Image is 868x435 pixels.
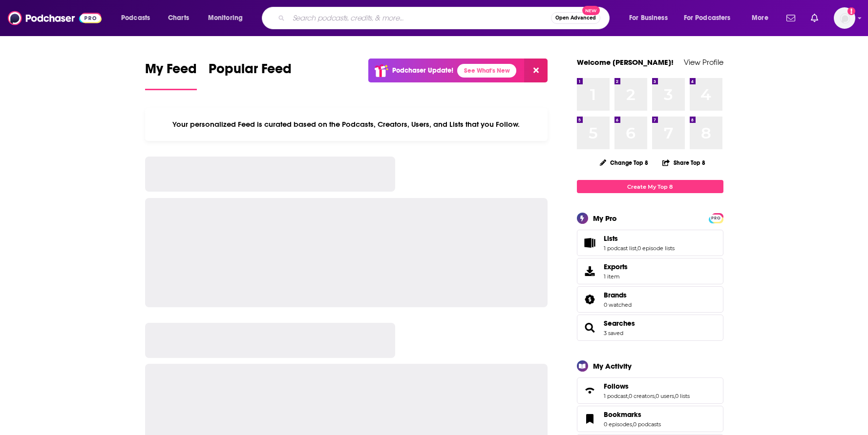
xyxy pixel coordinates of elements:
[201,10,255,26] button: open menu
[604,291,632,299] a: Brands
[168,11,189,25] span: Charts
[807,10,822,26] a: Show notifications dropdown
[577,180,723,193] a: Create My Top 8
[580,384,600,397] a: Follows
[629,11,668,25] span: For Business
[677,10,745,26] button: open menu
[580,293,600,306] a: Brands
[209,60,292,90] a: Popular Feed
[604,291,627,299] span: Brands
[209,60,292,83] span: Popular Feed
[593,214,617,223] div: My Pro
[604,301,632,308] a: 0 watched
[208,11,243,25] span: Monitoring
[582,6,600,15] span: New
[577,377,723,404] span: Follows
[580,412,600,426] a: Bookmarks
[632,421,633,428] span: ,
[834,7,855,29] span: Logged in as melrosepr
[551,12,600,24] button: Open AdvancedNew
[604,382,690,391] a: Follows
[675,393,690,399] a: 0 lists
[604,393,628,399] a: 1 podcast
[577,406,723,432] span: Bookmarks
[145,60,197,83] span: My Feed
[604,319,635,328] a: Searches
[594,157,655,169] button: Change Top 8
[783,10,799,26] a: Show notifications dropdown
[580,236,600,250] a: Lists
[710,215,722,222] span: PRO
[604,262,628,271] span: Exports
[457,64,516,78] a: See What's New
[604,410,661,419] a: Bookmarks
[834,7,855,29] button: Show profile menu
[580,321,600,335] a: Searches
[162,10,195,26] a: Charts
[684,11,731,25] span: For Podcasters
[555,16,596,20] span: Open Advanced
[577,315,723,341] span: Searches
[622,10,680,26] button: open menu
[662,153,706,172] button: Share Top 8
[629,393,655,399] a: 0 creators
[577,286,723,313] span: Brands
[604,410,641,419] span: Bookmarks
[392,66,453,75] p: Podchaser Update!
[577,230,723,256] span: Lists
[674,393,675,399] span: ,
[604,273,628,280] span: 1 item
[593,361,632,371] div: My Activity
[752,11,768,25] span: More
[114,10,163,26] button: open menu
[633,421,661,428] a: 0 podcasts
[604,245,636,252] a: 1 podcast list
[655,393,656,399] span: ,
[684,58,723,67] a: View Profile
[577,258,723,284] a: Exports
[8,9,102,27] img: Podchaser - Follow, Share and Rate Podcasts
[580,264,600,278] span: Exports
[604,234,675,243] a: Lists
[289,10,551,26] input: Search podcasts, credits, & more...
[604,382,629,391] span: Follows
[604,421,632,428] a: 0 episodes
[121,11,150,25] span: Podcasts
[710,214,722,221] a: PRO
[628,393,629,399] span: ,
[577,58,674,67] a: Welcome [PERSON_NAME]!
[847,7,855,15] svg: Add a profile image
[834,7,855,29] img: User Profile
[145,60,197,90] a: My Feed
[637,245,675,252] a: 0 episode lists
[145,108,548,141] div: Your personalized Feed is curated based on the Podcasts, Creators, Users, and Lists that you Follow.
[656,393,674,399] a: 0 users
[636,245,637,252] span: ,
[604,330,623,336] a: 3 saved
[745,10,781,26] button: open menu
[271,7,619,29] div: Search podcasts, credits, & more...
[604,234,618,243] span: Lists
